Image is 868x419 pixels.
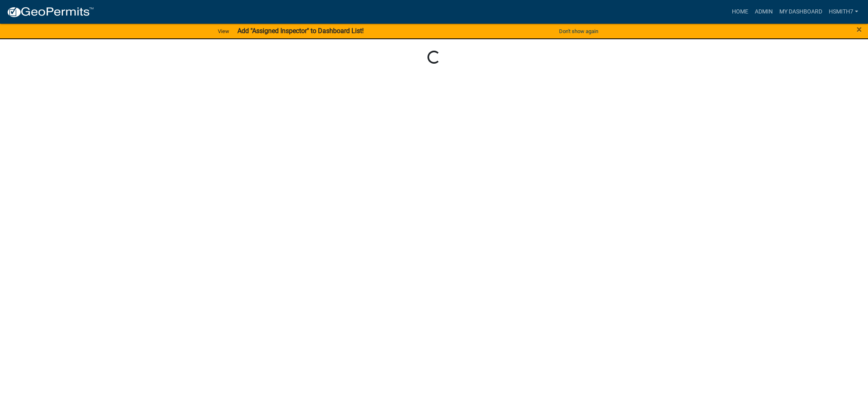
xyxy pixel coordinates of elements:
[857,25,862,34] button: Close
[556,25,602,38] button: Don't show again
[729,4,752,20] a: Home
[857,24,862,35] span: ×
[776,4,825,20] a: My Dashboard
[752,4,776,20] a: Admin
[237,27,364,35] strong: Add "Assigned Inspector" to Dashboard List!
[825,4,861,20] a: hsmith7
[215,25,233,38] a: View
